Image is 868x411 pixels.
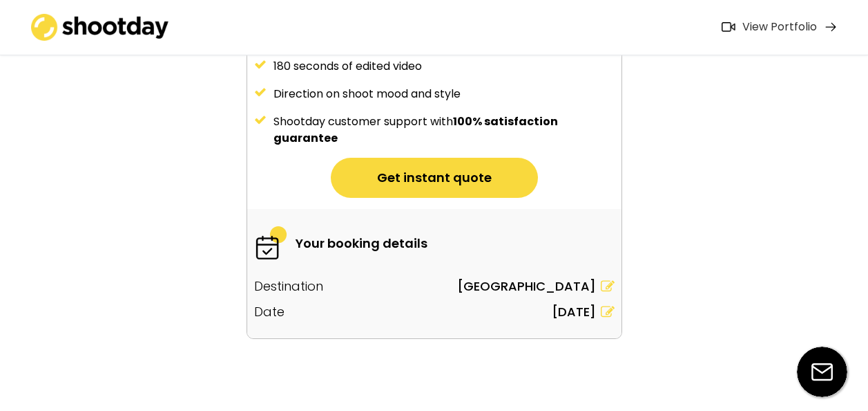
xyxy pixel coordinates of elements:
[552,302,596,321] div: [DATE]
[273,113,615,147] div: Shootday customer support with
[797,347,847,397] img: email-icon%20%281%29.svg
[254,302,284,321] div: Date
[457,277,596,295] div: [GEOGRAPHIC_DATA]
[254,226,289,259] img: 6-fast.svg
[296,234,427,253] div: Your booking details
[742,20,817,35] div: View Portfolio
[722,22,735,32] img: Icon%20feather-video%402x.png
[331,158,538,198] button: Get instant quote
[273,86,615,102] div: Direction on shoot mood and style
[273,58,615,75] div: 180 seconds of edited video
[254,277,323,295] div: Destination
[31,14,169,41] img: shootday_logo.png
[273,113,560,146] strong: 100% satisfaction guarantee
